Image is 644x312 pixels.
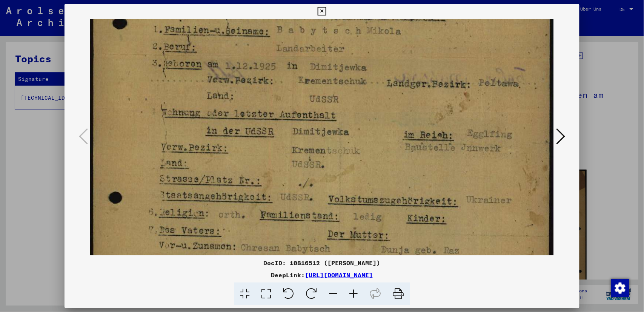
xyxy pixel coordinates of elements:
a: [URL][DOMAIN_NAME] [305,271,373,279]
div: Zustimmung ändern [611,279,629,297]
img: Zustimmung ändern [611,279,629,297]
div: DeepLink: [65,270,580,280]
div: DocID: 10816512 ([PERSON_NAME]) [65,258,580,267]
